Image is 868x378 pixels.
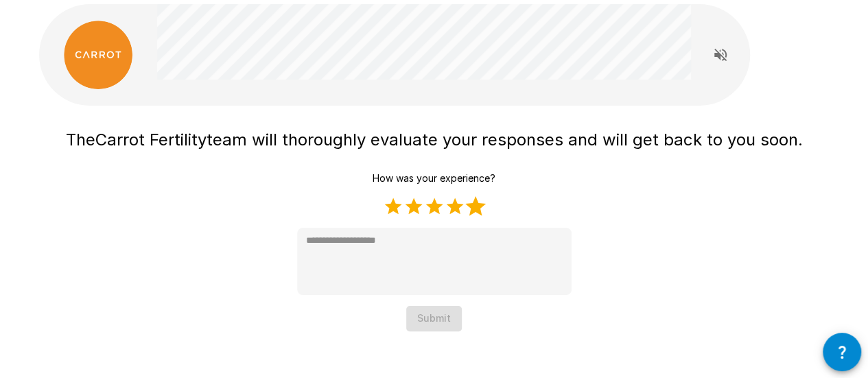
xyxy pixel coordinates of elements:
[207,130,803,150] span: team will thoroughly evaluate your responses and will get back to you soon.
[95,130,207,150] span: Carrot Fertility
[64,21,132,89] img: carrot_logo.png
[66,130,95,150] span: The
[373,172,495,185] p: How was your experience?
[707,41,734,69] button: Read questions aloud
